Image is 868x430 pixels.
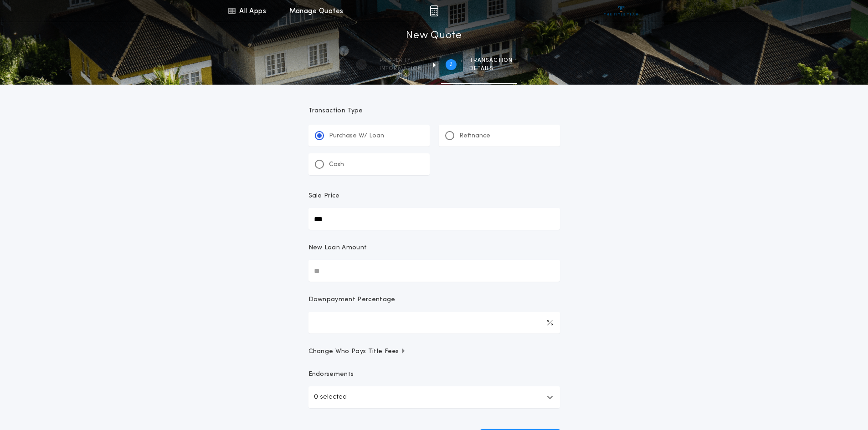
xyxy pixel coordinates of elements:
span: Transaction [469,57,513,64]
span: Change Who Pays Title Fees [308,347,406,356]
p: Purchase W/ Loan [329,132,384,141]
p: Refinance [459,132,490,141]
button: Change Who Pays Title Fees [308,347,560,356]
p: Transaction Type [308,106,560,116]
p: Cash [329,160,344,169]
img: vs-icon [604,6,638,15]
input: Downpayment Percentage [308,312,560,334]
h2: 2 [449,61,452,68]
span: information [380,65,422,72]
p: Downpayment Percentage [308,295,395,304]
p: New Loan Amount [308,243,367,253]
p: Sale Price [308,192,340,201]
p: 0 selected [314,392,347,403]
span: Property [380,57,422,64]
input: Sale Price [308,208,560,230]
p: Endorsements [308,370,560,379]
h1: New Quote [406,29,462,43]
input: New Loan Amount [308,260,560,282]
span: details [469,65,513,72]
button: 0 selected [308,386,560,408]
img: img [430,5,438,16]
